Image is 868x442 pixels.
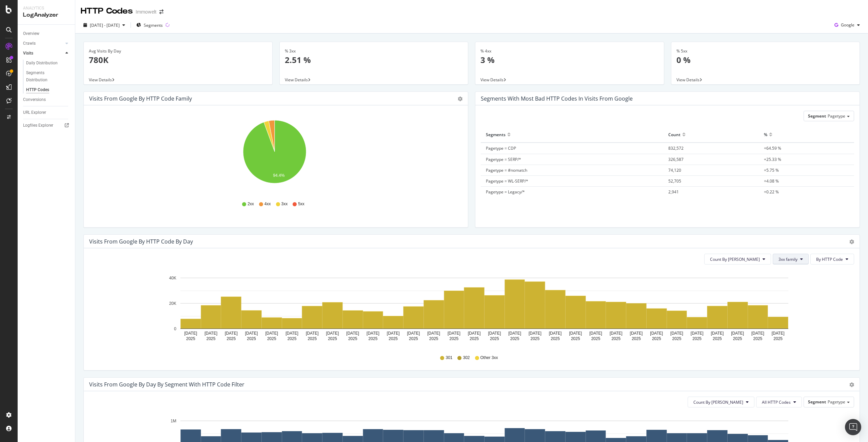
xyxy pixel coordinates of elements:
[450,336,459,341] text: 2025
[23,122,53,129] div: Logfiles Explorer
[308,336,317,341] text: 2025
[849,239,854,244] div: gear
[486,145,516,151] span: Pagetype = CDP
[23,96,70,103] a: Conversions
[26,86,70,93] a: HTTP Codes
[89,95,192,102] div: Visits from google by HTTP Code Family
[427,331,440,336] text: [DATE]
[508,331,521,336] text: [DATE]
[26,69,64,84] div: Segments Distribution
[816,256,843,262] span: By HTTP Code
[26,69,70,84] a: Segments Distribution
[265,331,278,336] text: [DATE]
[691,331,704,336] text: [DATE]
[704,254,771,265] button: Count By [PERSON_NAME]
[828,399,845,405] span: Pagetype
[273,173,284,178] text: 94.4%
[764,178,779,184] span: +4.08 %
[184,331,197,336] text: [DATE]
[591,336,600,341] text: 2025
[23,109,46,116] div: URL Explorer
[849,382,854,387] div: gear
[611,336,620,341] text: 2025
[468,331,481,336] text: [DATE]
[668,145,684,151] span: 832,572
[610,331,623,336] text: [DATE]
[247,336,256,341] text: 2025
[23,40,63,47] a: Crawls
[652,336,661,341] text: 2025
[693,399,743,405] span: Count By Day
[81,20,128,30] button: [DATE] - [DATE]
[89,77,112,83] span: View Details
[23,96,46,103] div: Conversions
[778,256,797,262] span: 3xx family
[733,336,742,341] text: 2025
[569,331,582,336] text: [DATE]
[90,22,120,28] span: [DATE] - [DATE]
[676,77,699,83] span: View Details
[668,189,679,195] span: 2,941
[808,399,826,405] span: Segment
[486,129,506,140] div: Segments
[169,276,176,280] text: 40K
[174,327,176,331] text: 0
[89,116,460,195] svg: A chart.
[387,331,400,336] text: [DATE]
[23,40,36,47] div: Crawls
[409,336,418,341] text: 2025
[264,201,271,207] span: 4xx
[773,336,783,341] text: 2025
[23,109,70,116] a: URL Explorer
[407,331,420,336] text: [DATE]
[764,145,781,151] span: +64.59 %
[762,399,791,405] span: All HTTP Codes
[676,48,855,54] div: % 5xx
[510,336,519,341] text: 2025
[841,22,854,28] span: Google
[668,129,680,140] div: Count
[756,397,802,407] button: All HTTP Codes
[480,54,659,66] p: 3 %
[668,167,681,173] span: 74,120
[480,355,498,361] span: Other 3xx
[486,156,521,162] span: Pagetype = SERP/*
[285,77,308,83] span: View Details
[169,301,176,306] text: 20K
[463,355,470,361] span: 302
[650,331,663,336] text: [DATE]
[480,77,504,83] span: View Details
[845,419,861,435] div: Open Intercom Messenger
[773,254,809,265] button: 3xx family
[285,54,463,66] p: 2.51 %
[808,113,826,119] span: Segment
[828,113,845,119] span: Pagetype
[186,336,195,341] text: 2025
[288,336,297,341] text: 2025
[589,331,602,336] text: [DATE]
[772,331,785,336] text: [DATE]
[488,331,501,336] text: [DATE]
[298,201,304,207] span: 5xx
[285,331,298,336] text: [DATE]
[225,331,238,336] text: [DATE]
[530,336,539,341] text: 2025
[710,256,760,262] span: Count By Day
[159,9,163,14] div: arrow-right-arrow-left
[764,167,779,173] span: +5.75 %
[23,122,70,129] a: Logfiles Explorer
[89,54,267,66] p: 780K
[490,336,499,341] text: 2025
[529,331,541,336] text: [DATE]
[832,20,863,30] button: Google
[346,331,359,336] text: [DATE]
[245,331,258,336] text: [DATE]
[470,336,479,341] text: 2025
[89,381,244,388] div: Visits from google by Day by Segment with HTTP Code Filter
[672,336,682,341] text: 2025
[206,336,216,341] text: 2025
[306,331,319,336] text: [DATE]
[389,336,398,341] text: 2025
[369,336,378,341] text: 2025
